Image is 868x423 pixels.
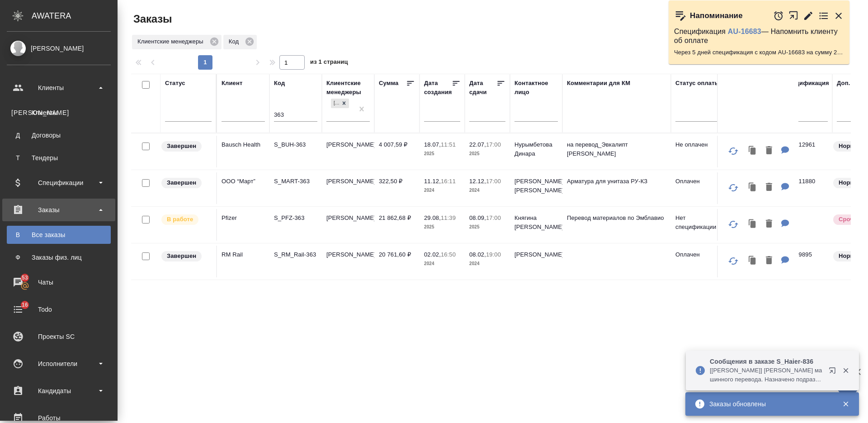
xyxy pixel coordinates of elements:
[469,259,505,268] p: 2024
[223,35,257,49] div: Код
[322,172,374,204] td: [PERSON_NAME]
[167,178,196,187] p: Завершен
[274,250,317,259] p: S_RM_Rail-363
[11,253,106,262] div: Заказы физ. лиц
[32,7,118,25] div: AWATERA
[839,215,866,224] p: Срочный
[709,399,829,409] div: Заказы обновлены
[744,215,761,233] button: Клонировать
[486,141,501,148] p: 17:00
[777,178,794,197] button: Для КМ: Арматура для унитаза РУ-КЗ
[671,172,727,204] td: Оплачен
[7,149,111,167] a: ТТендеры
[16,273,33,282] span: 53
[165,79,185,88] div: Статус
[7,384,111,398] div: Кандидаты
[274,214,317,223] p: S_PFZ-363
[514,79,558,97] div: Контактное лицо
[7,104,111,122] a: [PERSON_NAME]Клиенты
[374,172,420,204] td: 322,50 ₽
[167,252,196,261] p: Завершен
[2,325,115,348] a: Проекты SC
[833,10,844,21] button: Закрыть
[510,172,562,204] td: [PERSON_NAME] [PERSON_NAME]
[441,251,456,258] p: 16:50
[441,178,456,185] p: 16:11
[722,250,744,272] button: Обновить
[690,11,743,20] p: Напоминание
[567,79,630,88] div: Комментарии для КМ
[710,357,823,366] p: Сообщения в заказе S_Haier-836
[671,136,727,167] td: Не оплачен
[222,140,265,149] p: Bausch Health
[818,10,829,21] button: Перейти в todo
[160,214,212,226] div: Выставляет ПМ после принятия заказа от КМа
[7,303,111,316] div: Todo
[379,79,398,88] div: Сумма
[160,177,212,189] div: Выставляет КМ при направлении счета или после выполнения всех работ/сдачи заказа клиенту. Окончат...
[11,153,106,162] div: Тендеры
[330,98,350,109] div: Никифорова Валерия
[469,79,496,97] div: Дата сдачи
[374,136,420,167] td: 4 007,59 ₽
[222,177,265,186] p: ООО “Март”
[424,186,460,195] p: 2024
[11,108,106,117] div: Клиенты
[469,251,486,258] p: 08.02,
[469,223,505,232] p: 2025
[424,178,441,185] p: 11.12,
[167,142,196,151] p: Завершен
[469,186,505,195] p: 2024
[441,141,456,148] p: 11:51
[803,10,814,21] button: Редактировать
[836,366,855,375] button: Закрыть
[16,300,33,309] span: 16
[675,79,720,88] div: Статус оплаты
[777,215,794,233] button: Для КМ: Перевод материалов по Эмблавио
[674,48,844,57] p: Через 5 дней спецификация с кодом AU-16683 на сумму 25872 RUB будет просрочена
[469,178,486,185] p: 12.12,
[424,214,441,221] p: 29.08,
[510,209,562,241] td: Княгина [PERSON_NAME]
[780,246,832,277] td: OTP-9895
[132,35,222,49] div: Клиентские менеджеры
[7,276,111,289] div: Чаты
[424,141,441,148] p: 18.07,
[761,215,777,233] button: Удалить
[722,177,744,199] button: Обновить
[424,251,441,258] p: 02.02,
[310,57,348,70] span: из 1 страниц
[728,28,761,35] a: AU-16683
[722,214,744,235] button: Обновить
[744,252,761,270] button: Клонировать
[222,79,242,88] div: Клиент
[710,366,823,384] p: [[PERSON_NAME]] [PERSON_NAME] машинного перевода. Назначено подразделение "Проектный офис"
[222,250,265,259] p: RM Rail
[486,251,501,258] p: 19:00
[441,214,456,221] p: 11:39
[11,230,106,239] div: Все заказы
[2,298,115,321] a: 16Todo
[780,136,832,167] td: OTP-12961
[671,209,727,241] td: Нет спецификации
[7,176,111,190] div: Спецификации
[823,361,845,383] button: Открыть в новой вкладке
[322,246,374,277] td: [PERSON_NAME]
[274,140,317,149] p: S_BUH-363
[788,6,799,25] button: Открыть в новой вкладке
[510,246,562,277] td: [PERSON_NAME]
[137,37,207,46] p: Клиентские менеджеры
[674,27,844,45] p: Спецификация — Напомнить клиенту об оплате
[722,140,744,162] button: Обновить
[7,43,111,53] div: [PERSON_NAME]
[671,246,727,277] td: Оплачен
[7,226,111,244] a: ВВсе заказы
[374,209,420,241] td: 21 862,68 ₽
[274,79,285,88] div: Код
[274,177,317,186] p: S_MART-363
[7,81,111,95] div: Клиенты
[326,79,370,97] div: Клиентские менеджеры
[424,259,460,268] p: 2024
[7,357,111,371] div: Исполнители
[322,209,374,241] td: [PERSON_NAME]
